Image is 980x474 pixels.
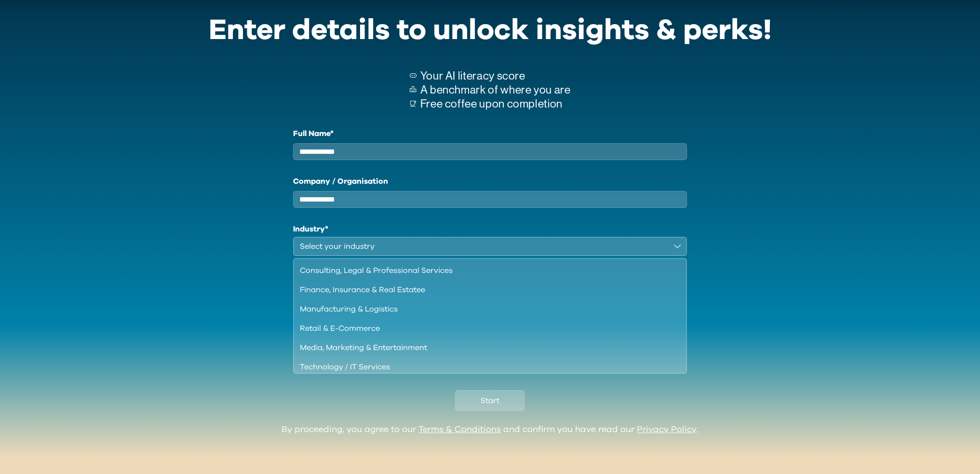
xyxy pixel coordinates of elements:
[293,223,687,235] h1: Industry*
[293,128,687,139] label: Full Name*
[637,425,697,434] a: Privacy Policy
[293,176,687,187] label: Company / Organisation
[418,425,501,434] a: Terms & Conditions
[455,390,525,411] button: Start
[420,69,571,83] p: Your AI literacy score
[300,323,669,334] div: Retail & E-Commerce
[300,342,669,353] div: Media, Marketing & Entertainment
[293,258,687,374] ul: Select your industry
[300,284,669,296] div: Finance, Insurance & Real Estatee
[300,265,669,276] div: Consulting, Legal & Professional Services
[481,395,499,406] span: Start
[293,237,687,256] button: Select your industry
[420,97,571,111] p: Free coffee upon completion
[282,425,698,435] div: By proceeding, you agree to our and confirm you have read our .
[300,303,669,315] div: Manufacturing & Logistics
[420,83,571,97] p: A benchmark of where you are
[209,7,772,54] div: Enter details to unlock insights & perks!
[300,361,669,373] div: Technology / IT Services
[300,241,667,252] div: Select your industry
